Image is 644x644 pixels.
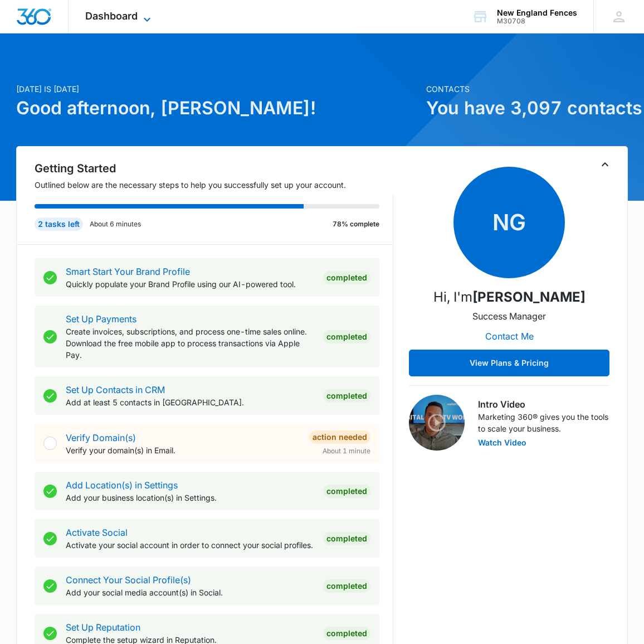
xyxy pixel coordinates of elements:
p: 78% complete [333,219,379,229]
div: Completed [323,485,370,498]
h3: Intro Video [478,398,609,411]
p: Marketing 360® gives you the tools to scale your business. [478,411,609,434]
h2: Getting Started [35,160,393,177]
div: Completed [323,579,370,593]
p: Outlined below are the necessary steps to help you successfully set up your account. [35,179,393,191]
span: Dashboard [85,10,138,22]
span: About 1 minute [323,446,370,456]
a: Add Location(s) in Settings [66,480,178,491]
a: Verify Domain(s) [66,432,136,443]
a: Set Up Contacts in CRM [66,384,165,395]
a: Connect Your Social Profile(s) [66,574,191,585]
p: Activate your social account in order to connect your social profiles. [66,539,314,551]
div: 2 tasks left [35,217,83,231]
button: Toggle Collapse [598,158,612,171]
p: Add at least 5 contacts in [GEOGRAPHIC_DATA]. [66,396,314,408]
div: Action Needed [309,430,370,444]
p: Add your social media account(s) in Social. [66,587,314,598]
a: Activate Social [66,527,128,538]
div: Completed [323,532,370,545]
div: Completed [323,271,370,284]
p: Hi, I'm [433,287,586,307]
p: Verify your domain(s) in Email. [66,444,300,456]
button: Watch Video [478,439,526,447]
h1: Good afternoon, [PERSON_NAME]! [16,95,419,122]
div: account name [497,8,577,17]
p: Create invoices, subscriptions, and process one-time sales online. Download the free mobile app t... [66,326,314,361]
button: Contact Me [474,323,545,350]
p: About 6 minutes [90,219,141,229]
p: Add your business location(s) in Settings. [66,492,314,503]
img: Intro Video [409,395,465,451]
p: Success Manager [472,309,546,323]
div: Completed [323,330,370,343]
a: Set Up Reputation [66,622,140,633]
p: Contacts [426,83,628,95]
strong: [PERSON_NAME] [472,289,586,305]
p: Quickly populate your Brand Profile using our AI-powered tool. [66,278,314,290]
div: account id [497,17,577,25]
p: [DATE] is [DATE] [16,83,419,95]
a: Smart Start Your Brand Profile [66,266,190,277]
span: NG [453,167,565,278]
a: Set Up Payments [66,313,136,325]
div: Completed [323,627,370,640]
h1: You have 3,097 contacts [426,95,628,122]
div: Completed [323,389,370,403]
button: View Plans & Pricing [409,350,609,376]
